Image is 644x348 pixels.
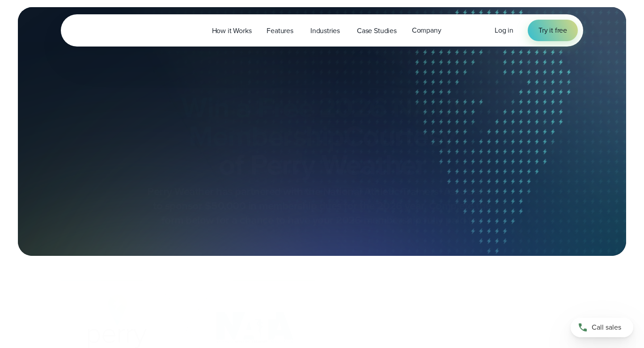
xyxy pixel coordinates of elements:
[528,20,578,41] a: Try it free
[412,25,441,36] span: Company
[592,322,621,333] span: Call sales
[349,21,404,40] a: Case Studies
[212,25,252,36] span: How it Works
[495,25,513,36] a: Log in
[357,25,397,36] span: Case Studies
[310,25,340,36] span: Industries
[538,25,567,36] span: Try it free
[495,25,513,35] span: Log in
[267,25,293,36] span: Features
[204,21,259,40] a: How it Works
[571,318,633,337] a: Call sales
